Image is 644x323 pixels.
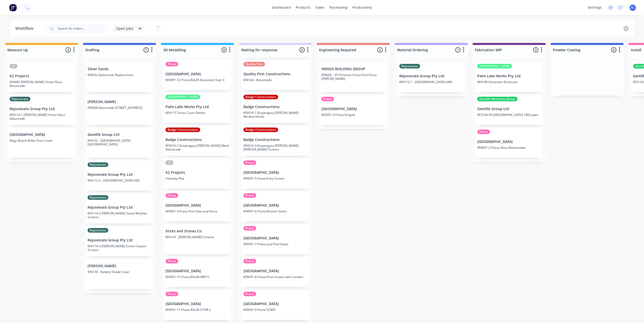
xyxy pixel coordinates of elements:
[165,308,229,312] p: KF4091-11 Prana BAL06 STAIR 2
[165,292,178,296] div: Prana
[88,73,151,77] p: KF4032 Balustrade Replacement
[165,259,178,263] div: Prana
[10,80,73,88] p: KF4080 [PERSON_NAME] Street Glass Balustrade
[477,113,541,117] p: KF3134-09 [GEOGRAPHIC_DATA] 188 Lower
[243,302,307,306] p: [GEOGRAPHIC_DATA]
[86,259,153,289] div: [PERSON_NAME]KF4130 - Battery Shade Cover
[88,264,151,268] p: [PERSON_NAME]
[243,308,307,312] p: KF4091-9 Prana SCR05
[165,95,200,99] div: [GEOGRAPHIC_DATA]
[88,270,151,274] p: KF4130 - Battery Shade Cover
[243,78,307,82] p: KF4124 - Balustrade
[165,209,229,213] p: KF4091-3 Prana Pool Gate and Fence
[243,170,307,175] p: [GEOGRAPHIC_DATA]
[321,73,385,81] p: KF4006 - 35 Primrose Street Pool Fence [PERSON_NAME]
[241,224,309,254] div: Prana[GEOGRAPHIC_DATA]KF4091-7 Prana Leaf Pool Gates
[10,64,17,68] div: K2
[243,138,307,142] p: Badge Constructions
[165,144,229,151] p: KF4016-2 Burpengary [PERSON_NAME] Mesh Balustrade
[243,177,307,180] p: KF4091-5 Prana Entry Screen
[86,160,153,191] div: RejuvenateRejuvenate Group Pty LtdKF4112-2 - [GEOGRAPHIC_DATA] ABS
[165,302,229,306] p: [GEOGRAPHIC_DATA]
[243,292,256,296] div: Prana
[243,275,307,279] p: KF4091-8 Prana Front Screen with Coreten
[477,140,541,144] p: [GEOGRAPHIC_DATA]
[88,172,151,177] p: Rejuvenate Group Pty Ltd
[88,139,151,146] p: KF4132 - [GEOGRAPHIC_DATA] [GEOGRAPHIC_DATA]
[319,62,387,92] div: INDIGO BUILDING GROUPKF4006 - 35 Primrose Street Pool Fence [PERSON_NAME]
[116,26,133,31] span: Open Jobs
[88,100,151,104] p: [PERSON_NAME]
[477,74,541,78] p: Palm Lake Works Pty Ltd
[321,97,334,101] div: Prana
[293,4,313,11] div: products
[477,64,512,68] div: [GEOGRAPHIC_DATA]
[86,62,153,92] div: Silver SandsKF4032 Balustrade Replacement
[241,290,309,320] div: Prana[GEOGRAPHIC_DATA]KF4091-9 Prana SCR05
[15,26,36,32] div: Workflow
[243,242,307,246] p: KF4091-7 Prana Leaf Pool Gates
[8,95,75,125] div: RejuvenateRejuvenate Group Pty LtdKF4114-1 [PERSON_NAME] Street Glass Balustrade
[86,193,153,223] div: RejuvenateRejuvenate Group Pty LtdKF4114-2 [PERSON_NAME] Street Window Screens
[86,128,153,158] div: Gemlife Group LtdKF4132 - [GEOGRAPHIC_DATA] [GEOGRAPHIC_DATA]
[165,235,229,239] p: KF4123 - [PERSON_NAME] Screens
[165,128,200,132] div: Badge Constructions
[397,62,465,92] div: RejuvenateRejuvenate Group Pty LtdKF4112-1 - [GEOGRAPHIC_DATA] AMS
[631,5,635,10] span: AL
[8,62,75,92] div: K2K2 ProjectsKF4080 [PERSON_NAME] Street Glass Balustrade
[477,130,490,134] div: Prana
[88,179,151,182] p: KF4112-2 - [GEOGRAPHIC_DATA] ABS
[163,158,231,189] div: K2K2 ProjectsChimney Flue
[243,72,307,76] p: Quality First Constructions
[163,93,231,123] div: [GEOGRAPHIC_DATA]Palm Lake Works Pty LtdKF4115 Tennis Court Shelter
[10,97,30,101] div: Rejuvenate
[165,138,229,142] p: Badge Constructions
[243,203,307,208] p: [GEOGRAPHIC_DATA]
[243,269,307,273] p: [GEOGRAPHIC_DATA]
[243,111,307,118] p: KF4016-1 Burpengary [PERSON_NAME] Window Hoods
[163,191,231,221] div: Prana[GEOGRAPHIC_DATA]KF4091-3 Prana Pool Gate and Fence
[165,269,229,273] p: [GEOGRAPHIC_DATA]
[321,107,385,111] p: [GEOGRAPHIC_DATA]
[477,146,541,150] p: KF4091-2 Prana Glass Balustrades
[477,97,517,101] div: Gemlife Maroochy Quays
[399,80,463,84] p: KF4112-1 - [GEOGRAPHIC_DATA] AMS
[88,211,151,219] p: KF4114-2 [PERSON_NAME] Street Window Screens
[165,62,178,66] div: Prana
[88,238,151,242] p: Rejuvenate Group Pty Ltd
[241,191,309,221] div: Prana[GEOGRAPHIC_DATA]KF4091-6 Prana Booster Gates
[241,60,309,90] div: Quality FirstQuality First ConstructionsKF4124 - Balustrade
[165,170,229,175] p: K2 Projects
[243,193,256,198] div: Prana
[475,62,543,92] div: [GEOGRAPHIC_DATA]Palm Lake Works Pty LtdKF4108 Generator Enclosure
[165,105,229,109] p: Palm Lake Works Pty Ltd
[88,106,151,110] p: KF4068 Balustrade [STREET_ADDRESS]
[475,128,543,158] div: Prana[GEOGRAPHIC_DATA]KF4091-2 Prana Glass Balustrades
[88,205,151,210] p: Rejuvenate Group Pty Ltd
[10,139,73,142] p: Kings Beach Roller Door Cover
[399,74,463,78] p: Rejuvenate Group Pty Ltd
[243,144,307,151] p: KF4016-3 Burpengary [PERSON_NAME] [PERSON_NAME] Screens
[241,93,309,123] div: Badge ConstructionsBadge ConstructionsKF4016-1 Burpengary [PERSON_NAME] Window Hoods
[165,72,229,76] p: [GEOGRAPHIC_DATA]
[241,257,309,287] div: Prana[GEOGRAPHIC_DATA]KF4091-8 Prana Front Screen with Coreten
[10,74,73,78] p: K2 Projects
[243,105,307,109] p: Badge Constructions
[163,290,231,320] div: Prana[GEOGRAPHIC_DATA]KF4091-11 Prana BAL06 STAIR 2
[88,133,151,137] p: Gemlife Group Ltd
[477,107,541,111] p: Gemlife Group Ltd
[10,107,73,111] p: Rejuvenate Group Pty Ltd
[165,160,173,165] div: K2
[269,4,293,11] a: dashboard
[243,95,278,99] div: Badge Constructions
[88,67,151,71] p: Silver Sands
[10,113,73,120] p: KF4114-1 [PERSON_NAME] Street Glass Balustrade
[163,60,231,90] div: Prana[GEOGRAPHIC_DATA]KF4091-12 Prana BAL05 Basement Stair 3
[58,23,108,34] input: Search for orders...
[243,62,265,66] div: Quality First
[243,209,307,213] p: KF4091-6 Prana Booster Gates
[165,203,229,208] p: [GEOGRAPHIC_DATA]
[243,226,256,231] div: Prana
[241,126,309,156] div: Badge ConstructionsBadge ConstructionsKF4016-3 Burpengary [PERSON_NAME] [PERSON_NAME] Screens
[321,67,385,71] p: INDIGO BUILDING GROUP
